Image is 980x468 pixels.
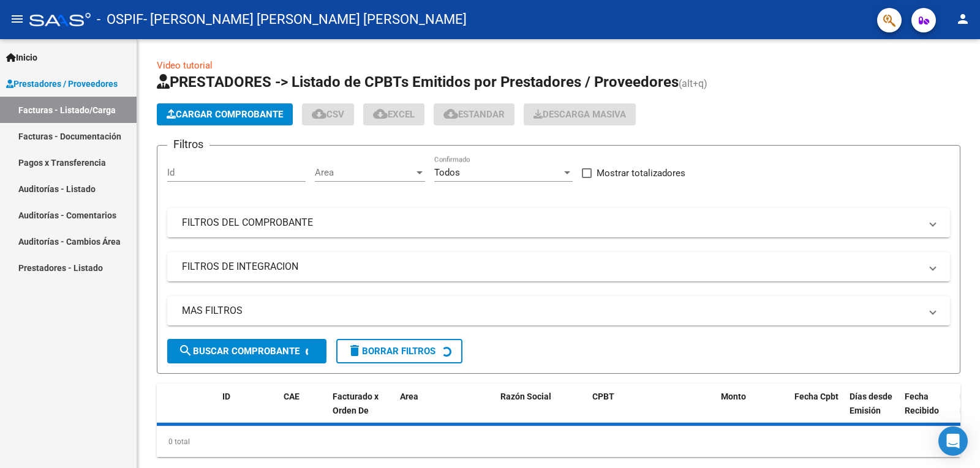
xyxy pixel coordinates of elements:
span: - OSPIF [97,6,143,33]
span: EXCEL [373,109,415,120]
button: Cargar Comprobante [157,103,293,125]
span: Buscar Comprobante [178,346,300,357]
mat-panel-title: FILTROS DEL COMPROBANTE [182,216,921,229]
mat-panel-title: FILTROS DE INTEGRACION [182,260,921,273]
span: PRESTADORES -> Listado de CPBTs Emitidos por Prestadores / Proveedores [157,73,679,91]
datatable-header-cell: CPBT [587,384,716,437]
datatable-header-cell: Fecha Cpbt [790,384,845,437]
span: Todos [434,167,460,178]
span: CAE [284,392,300,401]
datatable-header-cell: Area [395,384,478,437]
span: Fecha Cpbt [794,392,839,401]
button: EXCEL [363,103,424,125]
mat-expansion-panel-header: FILTROS DE INTEGRACION [167,252,950,281]
span: (alt+q) [679,78,707,89]
h3: Filtros [167,136,209,153]
button: Estandar [434,103,514,125]
span: - [PERSON_NAME] [PERSON_NAME] [PERSON_NAME] [143,6,467,33]
mat-icon: menu [10,12,24,26]
mat-expansion-panel-header: FILTROS DEL COMPROBANTE [167,208,950,237]
a: Video tutorial [157,60,213,71]
span: Cargar Comprobante [167,109,283,120]
mat-panel-title: MAS FILTROS [182,304,921,318]
button: CSV [302,103,354,125]
span: Mostrar totalizadores [597,166,685,180]
span: Inicio [6,51,37,64]
span: Facturado x Orden De [333,392,379,415]
span: Estandar [443,109,505,120]
datatable-header-cell: Razón Social [496,384,587,437]
app-download-masive: Descarga masiva de comprobantes (adjuntos) [524,103,636,125]
span: Razón Social [500,392,551,401]
datatable-header-cell: CAE [279,384,328,437]
span: Borrar Filtros [347,346,435,357]
datatable-header-cell: Fecha Recibido [900,384,955,437]
div: 0 total [157,426,960,457]
mat-icon: delete [347,343,362,358]
mat-icon: search [178,343,193,358]
span: Monto [721,392,746,401]
mat-icon: cloud_download [443,106,458,121]
span: Area [315,167,414,178]
mat-icon: cloud_download [373,106,388,121]
span: Area [400,392,418,401]
datatable-header-cell: ID [217,384,279,437]
datatable-header-cell: Facturado x Orden De [328,384,395,437]
button: Buscar Comprobante [167,339,326,363]
mat-expansion-panel-header: MAS FILTROS [167,296,950,325]
mat-icon: person [956,12,970,26]
span: Prestadores / Proveedores [6,77,118,91]
span: Días desde Emisión [850,392,892,415]
span: Descarga Masiva [533,109,626,120]
button: Borrar Filtros [336,339,462,363]
div: Open Intercom Messenger [938,426,968,456]
span: Fecha Recibido [905,392,939,415]
mat-icon: cloud_download [312,106,326,121]
span: CPBT [592,392,614,401]
span: ID [222,392,230,401]
span: CSV [312,109,344,120]
button: Descarga Masiva [524,103,636,125]
datatable-header-cell: Días desde Emisión [845,384,900,437]
datatable-header-cell: Monto [716,384,790,437]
